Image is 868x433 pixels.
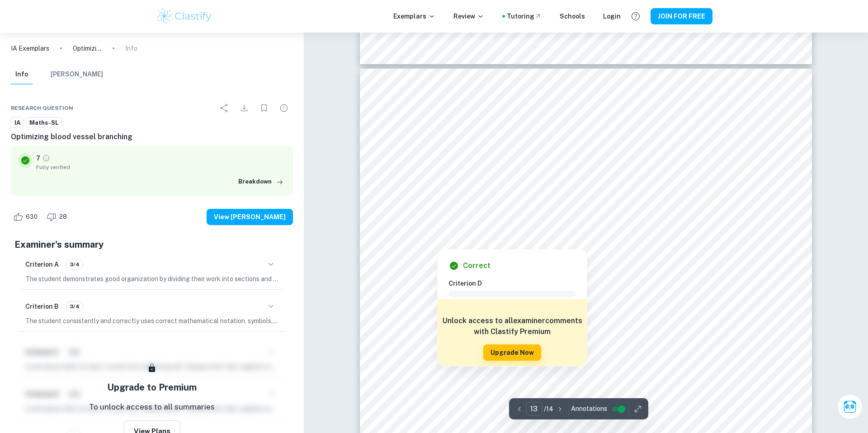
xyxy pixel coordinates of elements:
p: To unlock access to all summaries [89,401,215,413]
h6: Unlock access to all examiner comments with Clastify Premium [442,315,582,337]
span: 630 [21,212,42,221]
p: The student demonstrates good organization by dividing their work into sections and further subdi... [25,274,278,284]
div: Share [215,99,233,117]
a: Grade fully verified [42,154,50,162]
a: Tutoring [507,11,542,21]
img: Clastify logo [156,7,213,25]
button: Upgrade Now [483,344,541,361]
div: Like [11,210,42,224]
span: 3/4 [66,260,83,268]
p: Info [125,43,137,53]
p: Exemplars [393,11,435,21]
span: Annotations [571,404,607,414]
span: Research question [11,104,73,112]
a: IA Exemplars [11,43,49,53]
button: [PERSON_NAME] [51,65,103,85]
p: The student consistently and correctly uses correct mathematical notation, symbols, and terminolo... [25,316,278,326]
button: Breakdown [236,175,286,188]
span: IA [11,118,24,127]
h6: Correct [463,260,491,271]
button: Ask Clai [837,394,863,419]
h6: Optimizing blood vessel branching [11,132,293,142]
p: Review [453,11,484,21]
p: 7 [36,153,40,163]
div: Report issue [275,99,293,117]
button: View [PERSON_NAME] [207,209,293,225]
div: Download [235,99,253,117]
h5: Upgrade to Premium [107,381,197,394]
a: Maths-SL [26,117,62,128]
a: Login [603,11,621,21]
span: 3/4 [66,302,83,311]
button: Info [11,65,33,85]
a: IA [11,117,24,128]
p: Optimizing blood vessel branching [73,43,102,53]
p: / 14 [544,404,553,414]
button: Help and Feedback [628,9,643,24]
div: Bookmark [255,99,273,117]
button: JOIN FOR FREE [651,8,712,24]
span: Fully verified [36,163,286,171]
span: 28 [54,212,72,221]
h6: Criterion A [25,259,59,269]
h5: Examiner's summary [14,238,289,251]
h6: Criterion B [25,301,59,311]
a: Schools [560,11,585,21]
span: Maths-SL [26,118,62,127]
h6: Criterion D [448,278,583,288]
div: Dislike [44,210,72,224]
